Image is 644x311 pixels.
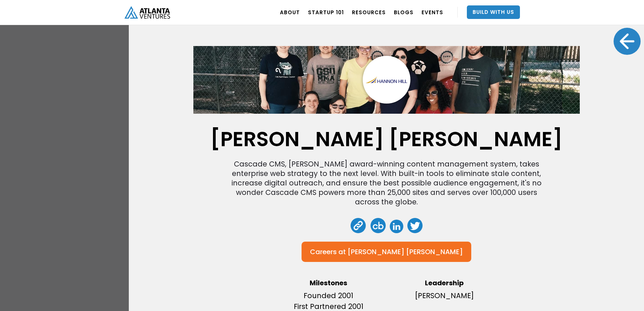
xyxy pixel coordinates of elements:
[352,3,386,22] a: RESOURCES
[390,279,499,287] h4: Leadership
[467,5,520,19] a: Build With Us
[390,290,499,301] p: [PERSON_NAME]
[394,3,413,22] a: BLOGS
[302,242,471,262] a: [PERSON_NAME] [PERSON_NAME]
[308,3,344,22] a: Startup 101
[348,248,463,255] div: [PERSON_NAME] [PERSON_NAME]
[422,3,443,22] a: EVENTS
[280,3,300,22] a: ABOUT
